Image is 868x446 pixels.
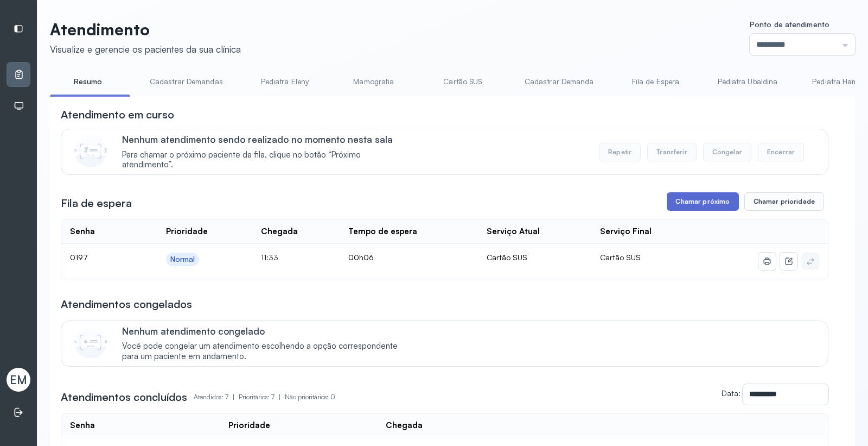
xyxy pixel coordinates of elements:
div: Serviço Final [600,227,652,237]
button: Repetir [599,143,641,161]
div: Senha [70,420,95,431]
span: 0197 [70,253,88,262]
a: Mamografia [336,73,412,91]
div: Cartão SUS [487,253,583,262]
button: Chamar prioridade [744,192,825,211]
div: Tempo de espera [348,227,417,237]
p: Nenhum atendimento congelado [122,325,409,337]
a: Pediatra Ubaldina [707,73,789,91]
span: Ponto de atendimento [750,20,829,29]
h3: Atendimentos congelados [61,297,192,312]
span: | [279,393,280,401]
h3: Atendimentos concluídos [61,390,187,405]
a: Cartão SUS [425,73,501,91]
div: Chegada [386,420,423,431]
span: 00h06 [348,253,374,262]
button: Transferir [647,143,697,161]
button: Congelar [703,143,751,161]
p: Nenhum atendimento sendo realizado no momento nesta sala [122,134,409,145]
a: Fila de Espera [618,73,694,91]
div: Visualize e gerencie os pacientes da sua clínica [50,43,241,55]
button: Encerrar [758,143,804,161]
a: Pediatra Eleny [247,73,323,91]
div: Prioridade [228,420,270,431]
div: Prioridade [166,227,208,237]
button: Chamar próximo [667,192,738,211]
img: Imagem de CalloutCard [74,326,107,359]
div: Chegada [261,227,298,237]
span: | [233,393,234,401]
div: Serviço Atual [487,227,540,237]
p: Atendimento [50,20,241,39]
p: Não prioritários: 0 [285,390,335,405]
p: Atendidos: 7 [194,390,239,405]
a: Resumo [50,73,126,91]
a: Cadastrar Demanda [514,73,605,91]
span: EM [10,373,27,387]
span: Para chamar o próximo paciente da fila, clique no botão “Próximo atendimento”. [122,150,409,171]
span: Você pode congelar um atendimento escolhendo a opção correspondente para um paciente em andamento. [122,341,409,362]
h3: Atendimento em curso [61,107,174,122]
img: Imagem de CalloutCard [74,135,107,167]
h3: Fila de espera [61,196,132,211]
p: Prioritários: 7 [239,390,285,405]
span: Cartão SUS [600,253,641,262]
a: Cadastrar Demandas [139,73,234,91]
label: Data: [722,388,741,398]
span: 11:33 [261,253,278,262]
div: Senha [70,227,95,237]
div: Normal [170,255,195,264]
